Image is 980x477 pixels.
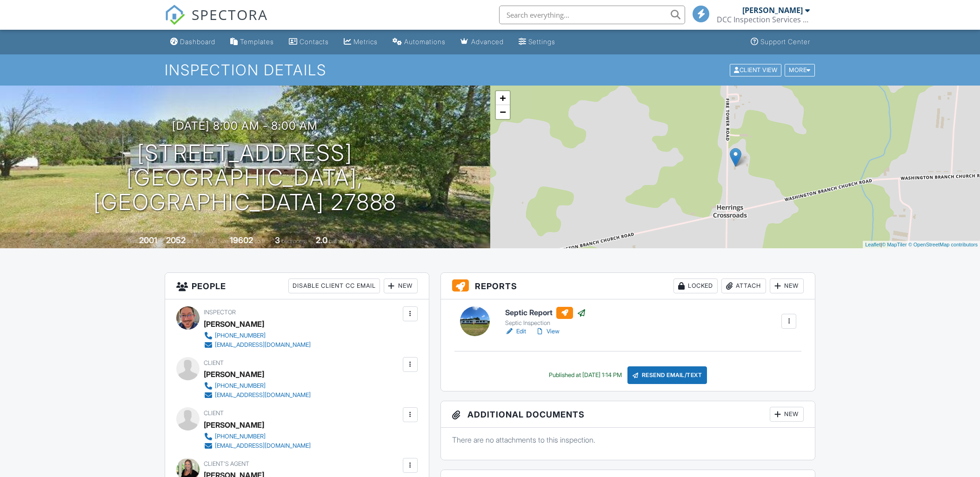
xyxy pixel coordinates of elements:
[389,33,449,51] a: Automations (Basic)
[535,327,560,336] a: View
[785,64,815,76] div: More
[209,238,228,245] span: Lot Size
[882,242,907,247] a: © MapTiler
[505,307,586,319] h6: Septic Report
[673,278,718,293] div: Locked
[254,238,266,245] span: sq.ft.
[441,401,815,428] h3: Additional Documents
[499,6,685,24] input: Search everything...
[165,273,429,299] h3: People
[204,391,311,400] a: [EMAIL_ADDRESS][DOMAIN_NAME]
[300,38,329,46] div: Contacts
[515,33,559,51] a: Settings
[204,340,311,350] a: [EMAIL_ADDRESS][DOMAIN_NAME]
[204,460,249,467] span: Client's Agent
[549,371,622,379] div: Published at [DATE] 1:14 PM
[204,317,264,331] div: [PERSON_NAME]
[505,327,526,336] a: Edit
[167,33,219,51] a: Dashboard
[127,238,138,245] span: Built
[165,62,816,78] h1: Inspection Details
[281,238,307,245] span: bedrooms
[471,38,504,46] div: Advanced
[288,278,380,293] div: Disable Client CC Email
[215,382,266,390] div: [PHONE_NUMBER]
[204,381,311,391] a: [PHONE_NUMBER]
[204,367,264,381] div: [PERSON_NAME]
[457,33,507,51] a: Advanced
[730,64,781,76] div: Client View
[215,332,266,339] div: [PHONE_NUMBER]
[441,273,815,299] h3: Reports
[528,38,555,46] div: Settings
[627,366,707,384] div: Resend Email/Text
[863,241,980,249] div: |
[215,391,311,399] div: [EMAIL_ADDRESS][DOMAIN_NAME]
[192,5,268,24] span: SPECTORA
[717,15,810,24] div: DCC Inspection Services LLC
[230,235,253,245] div: 19602
[340,33,381,51] a: Metrics
[770,278,804,293] div: New
[505,319,586,327] div: Septic Inspection
[496,105,510,119] a: Zoom out
[353,38,378,46] div: Metrics
[227,33,278,51] a: Templates
[215,341,311,349] div: [EMAIL_ADDRESS][DOMAIN_NAME]
[204,441,311,450] a: [EMAIL_ADDRESS][DOMAIN_NAME]
[204,359,224,366] span: Client
[165,13,268,32] a: SPECTORA
[275,235,280,245] div: 3
[139,235,157,245] div: 2001
[760,38,810,46] div: Support Center
[15,141,475,214] h1: [STREET_ADDRESS] [GEOGRAPHIC_DATA], [GEOGRAPHIC_DATA] 27888
[496,91,510,105] a: Zoom in
[316,235,327,245] div: 2.0
[452,435,804,445] p: There are no attachments to this inspection.
[908,242,978,247] a: © OpenStreetMap contributors
[721,278,766,293] div: Attach
[215,433,266,440] div: [PHONE_NUMBER]
[285,33,333,51] a: Contacts
[329,238,355,245] span: bathrooms
[215,442,311,450] div: [EMAIL_ADDRESS][DOMAIN_NAME]
[742,6,803,15] div: [PERSON_NAME]
[204,432,311,441] a: [PHONE_NUMBER]
[204,418,264,432] div: [PERSON_NAME]
[204,410,224,417] span: Client
[204,309,236,316] span: Inspector
[180,38,215,46] div: Dashboard
[172,119,318,132] h3: [DATE] 8:00 am - 8:00 am
[384,278,418,293] div: New
[729,66,784,73] a: Client View
[187,238,200,245] span: sq. ft.
[204,331,311,340] a: [PHONE_NUMBER]
[165,5,185,25] img: The Best Home Inspection Software - Spectora
[747,33,814,51] a: Support Center
[404,38,446,46] div: Automations
[240,38,274,46] div: Templates
[770,407,804,422] div: New
[505,307,586,327] a: Septic Report Septic Inspection
[166,235,186,245] div: 2052
[865,242,880,247] a: Leaflet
